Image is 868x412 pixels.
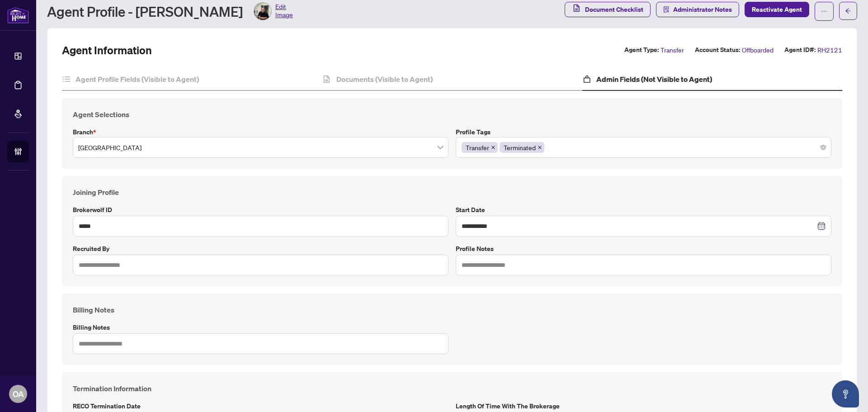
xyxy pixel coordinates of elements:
h4: Termination Information [73,383,831,394]
label: Start Date [456,205,831,215]
label: Profile Tags [456,127,831,137]
button: Document Checklist [565,2,651,17]
span: close-circle [821,145,826,150]
span: Administrator Notes [673,2,732,17]
span: OA [13,388,24,400]
h4: Joining Profile [73,187,831,198]
span: RH2121 [817,45,842,55]
button: Reactivate Agent [745,2,809,17]
span: Document Checklist [585,2,643,17]
span: Transfer [466,142,489,152]
label: Length of time with the Brokerage [456,401,831,411]
span: Terminated [504,142,536,152]
h4: Documents (Visible to Agent) [336,74,433,85]
img: logo [7,7,29,24]
h4: Agent Selections [73,109,831,120]
div: Agent Profile - [PERSON_NAME] [47,2,293,20]
label: Brokerwolf ID [73,205,448,215]
span: close [538,145,542,150]
label: Account Status: [695,45,740,55]
span: Offboarded [742,45,774,55]
span: Edit Image [275,2,293,20]
h4: Billing Notes [73,304,831,315]
button: Open asap [832,380,859,407]
span: Transfer [660,45,684,55]
span: close [491,145,495,150]
label: Agent ID#: [784,45,816,55]
span: arrow-left [845,8,851,14]
label: Billing Notes [73,322,448,332]
span: Terminated [500,142,544,153]
label: Profile Notes [456,244,831,254]
h4: Admin Fields (Not Visible to Agent) [596,74,712,85]
span: solution [663,6,670,13]
span: ellipsis [821,8,827,14]
label: Agent Type: [624,45,659,55]
span: Transfer [462,142,498,153]
h4: Agent Profile Fields (Visible to Agent) [75,74,199,85]
label: Recruited by [73,244,448,254]
span: Reactivate Agent [752,2,802,17]
label: Branch [73,127,448,137]
h2: Agent Information [62,43,152,57]
button: Administrator Notes [656,2,739,17]
span: Ottawa [78,139,443,156]
label: RECO Termination Date [73,401,448,411]
img: Profile Icon [254,3,271,20]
